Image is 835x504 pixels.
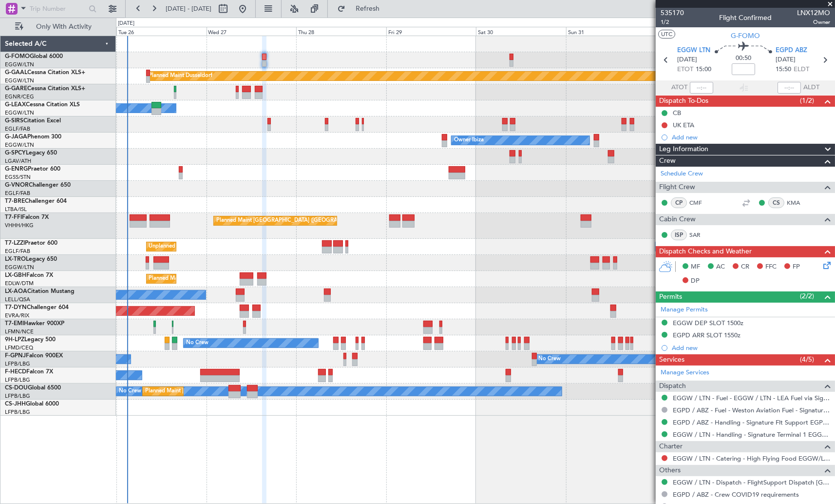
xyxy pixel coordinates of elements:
div: Unplanned Maint [GEOGRAPHIC_DATA] ([GEOGRAPHIC_DATA]) [149,239,309,254]
span: Owner [797,18,830,26]
span: (4/5) [800,354,814,365]
span: LX-GBH [5,272,26,278]
div: No Crew [538,352,561,367]
a: Schedule Crew [661,169,703,179]
span: ETOT [677,65,693,75]
span: DP [691,276,700,286]
div: CB [673,109,681,117]
div: [DATE] [118,19,134,28]
span: FP [793,262,800,272]
button: Refresh [333,1,391,17]
span: CS-JHH [5,401,26,407]
a: LFMD/CEQ [5,344,33,351]
span: Crew [659,155,676,167]
span: G-SPCY [5,150,26,156]
div: Planned Maint Dusseldorf [149,69,213,83]
span: F-HECD [5,369,26,375]
span: Only With Activity [25,23,103,30]
button: UTC [658,30,675,39]
div: CP [671,197,687,208]
a: G-GARECessna Citation XLS+ [5,86,85,92]
a: EGNR/CEG [5,93,34,100]
div: Tue 26 [116,27,207,36]
span: Leg Information [659,144,708,155]
div: Planned Maint [GEOGRAPHIC_DATA] ([GEOGRAPHIC_DATA] Intl) [216,213,379,228]
a: EGGW/LTN [5,141,34,149]
span: Refresh [347,5,388,12]
a: G-FOMOGlobal 6000 [5,54,63,59]
a: G-SIRSCitation Excel [5,118,61,124]
a: F-HECDFalcon 7X [5,369,53,375]
span: 9H-LPZ [5,337,24,343]
span: G-GAAL [5,70,27,76]
a: LGAV/ATH [5,157,31,165]
a: F-GPNJFalcon 900EX [5,353,63,359]
a: EGLF/FAB [5,190,30,197]
span: T7-BRE [5,198,25,204]
div: No Crew [119,384,141,399]
a: EGGW/LTN [5,264,34,271]
span: ALDT [803,83,819,93]
span: Flight Crew [659,182,695,193]
a: LFMN/NCE [5,328,34,335]
span: Cabin Crew [659,214,696,225]
span: G-FOMO [5,54,30,59]
span: 15:50 [776,65,791,75]
span: ATOT [671,83,687,93]
span: EGPD ABZ [776,46,807,56]
a: LFPB/LBG [5,392,30,400]
div: Sat 30 [476,27,566,36]
span: (2/2) [800,291,814,301]
span: 00:50 [736,54,751,63]
span: CS-DOU [5,385,28,391]
a: LFPB/LBG [5,408,30,416]
span: LNX12MO [797,8,830,18]
span: MF [691,262,700,272]
a: T7-EMIHawker 900XP [5,321,64,327]
div: No Crew [186,336,209,350]
span: Others [659,465,681,476]
div: EGPD ARR SLOT 1550z [673,331,740,339]
a: EGGW/LTN [5,61,34,68]
a: LX-TROLegacy 650 [5,256,57,262]
input: Trip Number [30,1,86,16]
a: T7-LZZIPraetor 600 [5,240,57,246]
span: Dispatch [659,381,686,392]
a: EDLW/DTM [5,280,34,287]
a: G-SPCYLegacy 650 [5,150,57,156]
span: G-SIRS [5,118,23,124]
a: EGPD / ABZ - Fuel - Weston Aviation Fuel - Signature - EGPD / ABZ [673,406,830,414]
span: Permits [659,291,682,303]
span: LX-TRO [5,256,26,262]
a: EGLF/FAB [5,248,30,255]
a: EGGW / LTN - Dispatch - FlightSupport Dispatch [GEOGRAPHIC_DATA] [673,478,830,486]
div: Planned Maint [GEOGRAPHIC_DATA] ([GEOGRAPHIC_DATA]) [145,384,299,399]
div: Planned Maint Nice ([GEOGRAPHIC_DATA]) [149,271,258,286]
a: Manage Permits [661,305,708,315]
span: Dispatch To-Dos [659,96,708,107]
a: 9H-LPZLegacy 500 [5,337,56,343]
a: T7-DYNChallenger 604 [5,305,69,310]
span: G-FOMO [731,31,760,41]
a: G-VNORChallenger 650 [5,182,71,188]
a: LFPB/LBG [5,376,30,384]
a: G-GAALCessna Citation XLS+ [5,70,85,76]
a: CMF [689,198,711,207]
span: Charter [659,441,683,452]
a: EGGW / LTN - Fuel - EGGW / LTN - LEA Fuel via Signature in EGGW [673,394,830,402]
a: EGGW/LTN [5,77,34,84]
a: T7-BREChallenger 604 [5,198,67,204]
span: [DATE] [776,55,796,65]
div: Thu 28 [296,27,386,36]
span: FFC [765,262,777,272]
div: ISP [671,230,687,240]
div: UK ETA [673,121,694,129]
span: Services [659,354,684,366]
span: G-LEAX [5,102,26,108]
a: EGGW / LTN - Handling - Signature Terminal 1 EGGW / LTN [673,430,830,439]
a: Manage Services [661,368,709,378]
a: EGLF/FAB [5,125,30,133]
span: T7-FFI [5,214,22,220]
a: VHHH/HKG [5,222,34,229]
a: EVRA/RIX [5,312,29,319]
